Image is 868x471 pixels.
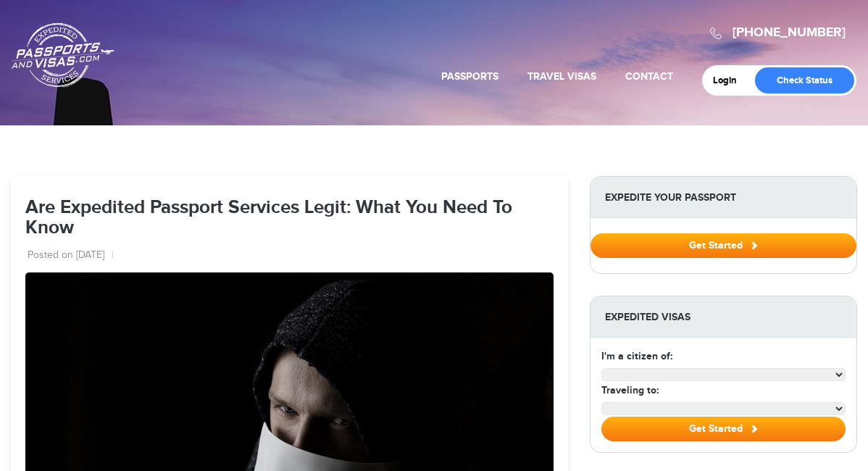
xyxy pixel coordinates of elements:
strong: Expedite Your Passport [591,177,856,218]
a: Login [713,75,747,86]
li: Posted on [DATE] [28,249,114,263]
a: Get Started [591,239,856,251]
a: Contact [625,70,673,83]
a: Passports & [DOMAIN_NAME] [12,22,114,88]
a: Travel Visas [527,70,596,83]
strong: Expedited Visas [591,296,856,338]
a: [PHONE_NUMBER] [733,25,846,41]
label: I'm a citizen of: [601,349,672,364]
label: Traveling to: [601,383,659,398]
button: Get Started [591,233,856,258]
h1: Are Expedited Passport Services Legit: What You Need To Know [25,198,554,239]
button: Get Started [601,417,846,441]
a: Check Status [755,67,854,93]
a: Passports [441,70,498,83]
